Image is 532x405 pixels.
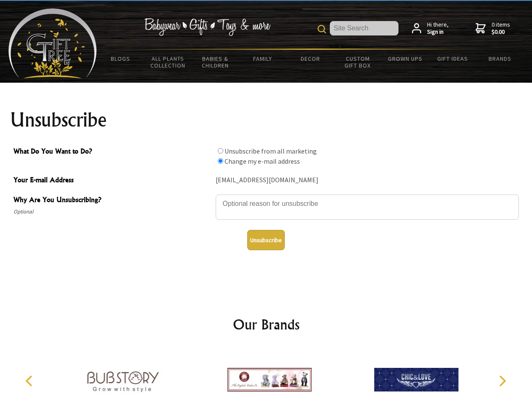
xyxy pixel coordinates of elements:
a: Decor [286,50,334,67]
button: Unsubscribe [247,230,285,250]
div: [EMAIL_ADDRESS][DOMAIN_NAME] [216,174,519,187]
span: Optional [13,207,211,217]
button: Next [493,372,511,390]
a: Gift Ideas [429,50,476,67]
img: Babyware - Gifts - Toys and more... [8,8,97,78]
span: Why Are You Unsubscribing? [13,194,211,207]
a: Custom Gift Box [334,50,382,74]
input: What Do You Want to Do? [218,148,223,154]
a: Hi there,Sign in [412,21,449,36]
a: 0 items$0.00 [476,21,510,36]
img: product search [318,25,326,33]
a: Babies & Children [192,50,239,74]
h1: Unsubscribe [10,110,522,130]
img: Babywear - Gifts - Toys & more [144,18,270,36]
a: Grown Ups [381,50,429,67]
label: Change my e-mail address [225,157,300,165]
span: What Do You Want to Do? [13,146,211,158]
h2: Our Brands [17,314,516,335]
textarea: Why Are You Unsubscribing? [216,194,519,220]
button: Previous [21,372,40,390]
span: Your E-mail Address [13,175,211,187]
a: Brands [476,50,524,67]
span: 0 items [492,21,510,36]
input: Site Search [330,21,398,35]
input: What Do You Want to Do? [218,158,223,164]
a: BLOGS [97,50,144,67]
a: All Plants Collection [144,50,192,74]
strong: Sign in [427,28,449,36]
strong: $0.00 [492,28,510,36]
a: Family [239,50,287,67]
span: Hi there, [427,21,449,36]
label: Unsubscribe from all marketing [225,147,317,155]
